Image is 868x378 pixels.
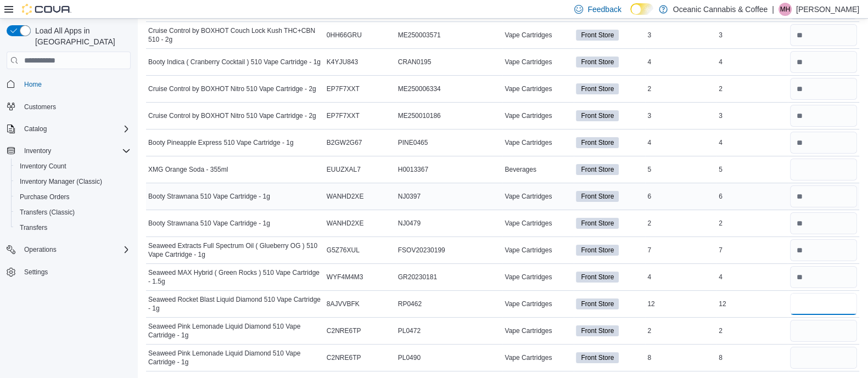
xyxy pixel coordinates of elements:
div: NJ0479 [396,217,503,230]
button: Inventory [20,144,55,157]
button: Transfers [11,220,135,235]
span: Catalog [24,125,47,133]
span: WANHD2XE [327,219,364,228]
span: Booty Pineapple Express 510 Vape Cartridge - 1g [148,138,294,147]
div: FSOV20230199 [396,244,503,257]
div: PINE0465 [396,136,503,149]
span: Front Store [581,191,614,201]
div: 8 [645,351,716,364]
div: 3 [716,109,788,122]
span: Transfers [20,223,47,232]
div: CRAN0195 [396,55,503,69]
span: Vape Cartridges [505,326,552,335]
a: Home [20,78,46,91]
span: B2GW2G67 [327,138,362,147]
span: Front Store [576,30,619,41]
span: Cruise Control by BOXHOT Nitro 510 Vape Cartridge - 2g [148,84,316,93]
span: Vape Cartridges [505,219,552,228]
span: Inventory [24,146,51,155]
span: Beverages [505,165,536,174]
span: Front Store [576,245,619,256]
span: 0HH66GRU [327,31,362,40]
a: Settings [20,266,52,279]
span: Front Store [581,30,614,40]
button: Inventory [2,143,135,159]
span: Front Store [576,298,619,309]
span: Dark Mode [630,15,631,15]
p: | [772,3,774,16]
button: Home [2,76,135,92]
div: PL0490 [396,351,503,364]
span: Front Store [581,165,614,174]
span: Home [24,80,42,89]
span: Front Store [576,83,619,94]
button: Inventory Manager (Classic) [11,174,135,189]
div: 5 [645,163,716,176]
a: Transfers [15,221,52,234]
span: Seaweed Extracts Full Spectrum Oil ( Glueberry OG ) 510 Vape Cartridge - 1g [148,241,322,259]
span: Vape Cartridges [505,84,552,93]
button: Catalog [2,121,135,137]
span: Cruise Control by BOXHOT Couch Lock Kush THC+CBN 510 - 2g [148,26,322,44]
div: NJ0397 [396,190,503,203]
span: Front Store [581,326,614,336]
span: Vape Cartridges [505,138,552,147]
div: 2 [645,82,716,95]
a: Purchase Orders [15,190,74,204]
span: Customers [24,103,56,111]
button: Operations [2,242,135,257]
div: 12 [645,297,716,311]
button: Catalog [20,122,51,136]
span: Customers [20,100,131,114]
span: Inventory Count [20,162,66,171]
span: Vape Cartridges [505,58,552,66]
span: WYF4M4M3 [327,273,363,281]
div: ME250006334 [396,82,503,95]
span: Seaweed Pink Lemonade Liquid Diamond 510 Vape Cartridge - 1g [148,349,322,366]
span: Front Store [581,299,614,309]
span: Vape Cartridges [505,31,552,40]
div: 2 [645,217,716,230]
span: WANHD2XE [327,192,364,201]
nav: Complex example [7,71,131,308]
span: Inventory Manager (Classic) [15,175,131,188]
span: EP7F7XXT [327,111,360,120]
div: 12 [716,297,788,311]
span: Front Store [581,272,614,282]
span: Front Store [576,57,619,67]
span: Catalog [20,122,131,136]
span: Front Store [576,164,619,175]
span: Front Store [581,218,614,228]
div: 6 [645,190,716,203]
span: Front Store [576,191,619,202]
span: Front Store [576,110,619,121]
span: EP7F7XXT [327,84,360,93]
div: PL0472 [396,324,503,337]
button: Operations [20,243,61,256]
span: Purchase Orders [20,193,70,201]
div: 2 [645,324,716,337]
div: ME250010186 [396,109,503,122]
div: 5 [716,163,788,176]
div: GR20230181 [396,270,503,284]
div: RP0462 [396,297,503,311]
span: Front Store [581,84,614,94]
button: Settings [2,264,135,280]
div: 3 [645,29,716,42]
span: Front Store [581,138,614,148]
span: K4YJU843 [327,58,358,66]
div: H0013367 [396,163,503,176]
div: 8 [716,351,788,364]
span: Cruise Control by BOXHOT Nitro 510 Vape Cartridge - 2g [148,111,316,120]
img: Cova [22,4,71,15]
span: Front Store [576,218,619,229]
span: Inventory [20,144,131,157]
span: Vape Cartridges [505,353,552,362]
span: Front Store [581,111,614,121]
span: Vape Cartridges [505,273,552,281]
span: Booty Strawnana 510 Vape Cartridge - 1g [148,192,270,201]
span: Front Store [581,353,614,363]
input: Dark Mode [630,3,653,15]
span: Feedback [587,4,621,15]
span: XMG Orange Soda - 355ml [148,165,228,174]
